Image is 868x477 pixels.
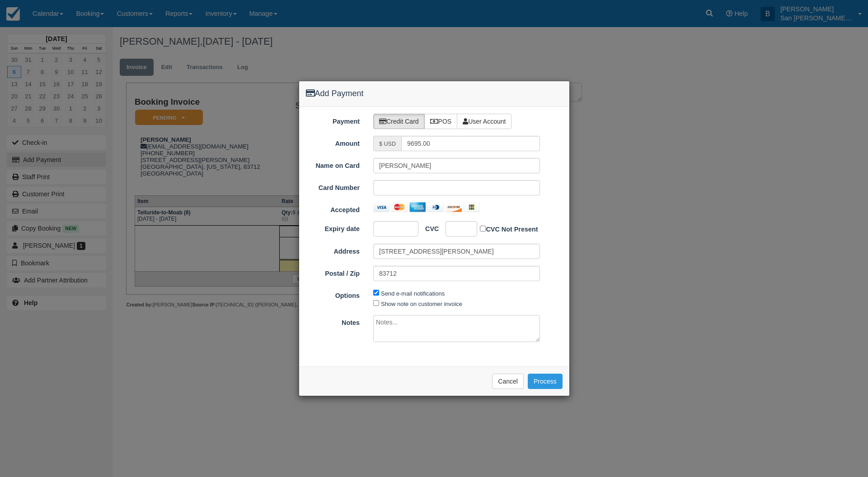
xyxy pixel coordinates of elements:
button: Process [528,374,563,389]
h4: Add Payment [306,88,563,100]
label: Postal / Zip [299,266,367,278]
label: Card Number [299,180,367,193]
label: User Account [457,114,511,129]
label: Address [299,244,367,256]
iframe: Secure payment input frame [379,224,406,233]
label: Expiry date [299,221,367,234]
label: CVC [418,221,439,234]
label: CVC Not Present [480,224,538,234]
label: Notes [299,315,367,328]
label: Amount [299,136,367,148]
small: $ USD [379,141,396,147]
label: Credit Card [373,114,425,129]
button: Cancel [492,374,524,389]
iframe: Secure payment input frame [451,224,465,233]
input: CVC Not Present [480,226,486,232]
label: POS [424,114,458,129]
label: Payment [299,114,367,126]
input: Valid amount required. [401,136,540,151]
label: Options [299,288,367,301]
label: Send e-mail notifications [381,290,445,297]
iframe: Secure payment input frame [379,183,534,192]
label: Show note on customer invoice [381,301,462,307]
label: Accepted [299,202,367,215]
label: Name on Card [299,158,367,171]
